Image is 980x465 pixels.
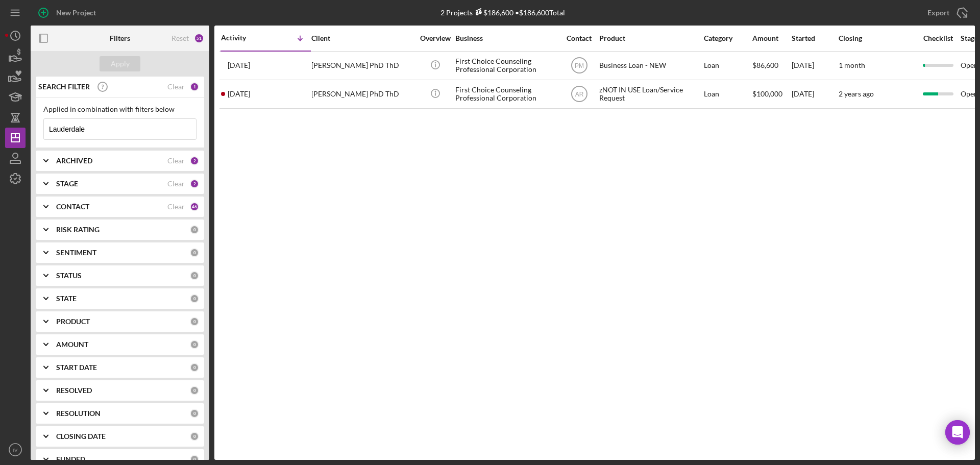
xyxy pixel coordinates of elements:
b: STATUS [56,272,82,280]
b: START DATE [56,363,97,372]
b: RESOLVED [56,386,92,395]
div: Clear [167,203,185,211]
div: Clear [167,180,185,188]
div: Reset [171,34,189,42]
b: AMOUNT [56,340,88,349]
div: Open Intercom Messenger [945,420,970,445]
div: First Choice Counseling Professional Corporation [455,81,557,108]
div: [PERSON_NAME] PhD ThD [311,81,413,108]
text: AR [575,91,583,98]
div: Closing [839,34,915,42]
div: 0 [190,455,199,464]
div: 0 [190,317,199,326]
b: PRODUCT [56,317,90,326]
div: $186,600 [473,8,513,17]
b: ARCHIVED [56,157,92,165]
div: Checklist [916,34,960,42]
b: SENTIMENT [56,249,96,257]
div: Business [455,34,557,42]
div: Product [599,34,701,42]
b: SEARCH FILTER [38,83,90,91]
time: 2025-09-10 18:36 [228,61,250,69]
span: $100,000 [752,89,782,98]
div: 2 Projects • $186,600 Total [440,8,565,17]
button: Apply [100,56,140,71]
div: [DATE] [792,52,838,79]
div: [PERSON_NAME] PhD ThD [311,52,413,79]
div: New Project [56,3,96,23]
div: 0 [190,248,199,257]
b: CONTACT [56,203,89,211]
div: Started [792,34,838,42]
span: $86,600 [752,61,778,69]
b: RESOLUTION [56,409,101,418]
div: [DATE] [792,81,838,108]
div: 0 [190,432,199,441]
button: New Project [31,3,106,23]
div: Contact [560,34,598,42]
div: Activity [221,34,266,42]
div: 0 [190,363,199,372]
div: Applied in combination with filters below [43,105,197,113]
div: 51 [194,33,204,43]
div: Business Loan - NEW [599,52,701,79]
text: IV [13,447,18,453]
div: zNOT IN USE Loan/Service Request [599,81,701,108]
div: Clear [167,83,185,91]
div: 2 [190,156,199,165]
time: 2024-12-30 23:52 [228,90,250,98]
b: STAGE [56,180,78,188]
b: FUNDED [56,455,85,463]
div: First Choice Counseling Professional Corporation [455,52,557,79]
time: 1 month [839,61,865,69]
div: Apply [111,56,130,71]
div: Export [927,3,949,23]
div: 0 [190,409,199,418]
div: 46 [190,202,199,211]
div: 0 [190,225,199,234]
button: IV [5,439,26,460]
div: 0 [190,340,199,349]
b: CLOSING DATE [56,432,106,440]
b: Filters [110,34,130,42]
div: Clear [167,157,185,165]
text: PM [575,62,584,69]
b: STATE [56,295,77,303]
b: RISK RATING [56,226,100,234]
div: Loan [704,52,751,79]
div: Amount [752,34,791,42]
div: 1 [190,82,199,91]
div: 0 [190,271,199,280]
div: 0 [190,386,199,395]
div: 2 [190,179,199,188]
button: Export [917,3,975,23]
div: Category [704,34,751,42]
div: Loan [704,81,751,108]
div: Overview [416,34,454,42]
div: Client [311,34,413,42]
time: 2 years ago [839,89,874,98]
div: 0 [190,294,199,303]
